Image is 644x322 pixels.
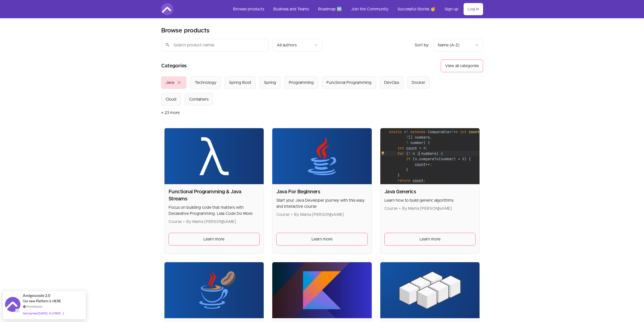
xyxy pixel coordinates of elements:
span: Course [169,220,182,224]
div: Containers [189,96,209,102]
a: Learn more [276,233,368,245]
div: Cloud [165,96,176,102]
img: Product image for Java Generics [380,128,480,184]
button: Filter by author [273,39,322,51]
span: Course [384,206,398,211]
a: Business and Teams [269,3,313,15]
button: View all categories [441,60,483,72]
a: Learn more [169,233,260,245]
a: Sign up [441,3,463,15]
div: Programming [289,80,314,86]
img: Product image for Microservices and Distributed Systems [380,262,480,318]
span: By Mama [PERSON_NAME] [294,213,344,217]
img: Amigoscode logo [161,3,173,15]
img: Product image for Functional Programming & Java Streams [164,128,264,184]
span: • [399,206,401,211]
div: Get started [DATE]. It's FREE [23,310,64,316]
div: Spring [264,80,276,86]
p: Learn how to build generic algorithms [384,197,476,203]
h2: Java For Beginners [276,188,368,195]
img: provesource social proof notification image [5,297,20,313]
div: Docker [412,80,425,86]
div: Java [165,80,174,86]
span: Learn more [203,236,224,242]
div: Spring Boot [229,80,251,86]
button: Product sort options [433,39,483,51]
span: Sort by: [415,43,429,47]
span: Course [276,213,289,217]
a: Learn more [384,233,476,245]
a: Roadmap 🆕 [314,3,346,15]
a: Browse products [229,3,268,15]
p: Focus on building code that matters with Declarative Programming. Less Code Do More [169,204,260,217]
span: search [165,41,170,48]
span: Learn more [311,236,333,242]
div: DevOps [384,80,399,86]
span: • [183,220,185,224]
img: Product image for Java For Beginners [272,128,372,184]
img: Product image for Java Master Class [164,262,264,318]
div: Technology [195,80,216,86]
div: Functional Programming [326,80,371,86]
img: Product image for Kotlin for Beginners [272,262,372,318]
span: By Mama [PERSON_NAME] [402,206,452,211]
h2: Java Generics [384,188,476,195]
nav: Main [229,3,483,15]
p: Start your Java Developer journey with this easy and interactive course [276,197,368,210]
span: By Mama [PERSON_NAME] [186,220,236,224]
span: Our new Platform is HERE [23,299,61,303]
a: Log in [464,3,483,15]
button: + 23 more [161,106,180,120]
input: Search product names [161,39,268,51]
h2: Functional Programming & Java Streams [169,188,260,202]
h2: Browse products [161,27,210,35]
span: close [176,80,182,86]
span: Amigoscode 2.0 [23,293,50,298]
span: Learn more [420,236,441,242]
span: • [291,213,293,217]
a: Successful Stories 🥳 [393,3,440,15]
h2: Categories [161,60,187,72]
a: ProveSource [27,304,42,309]
a: Join the Community [347,3,392,15]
